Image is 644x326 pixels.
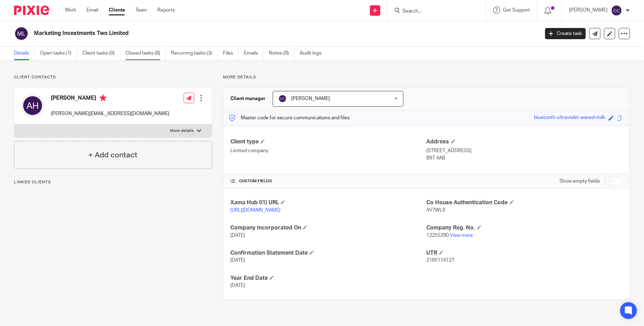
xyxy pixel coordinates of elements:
a: Email [87,7,98,14]
a: View more [450,233,473,238]
a: Notes (0) [269,47,294,60]
p: [PERSON_NAME][EMAIL_ADDRESS][DOMAIN_NAME] [51,110,169,117]
h4: CUSTOM FIELDS [230,178,426,184]
img: Pixie [14,6,49,15]
a: Client tasks (0) [82,47,120,60]
h4: Client type [230,138,426,146]
p: [STREET_ADDRESS] [427,147,623,154]
h4: UTR [427,249,623,257]
img: svg%3E [14,26,29,41]
h4: Co House Authentication Code [427,199,623,206]
span: 13255290 [427,233,449,238]
a: Create task [545,28,586,39]
span: Get Support [503,8,530,13]
p: Client contacts [14,75,212,80]
h2: Marketing Investments Two Limited [34,30,434,37]
p: B97 4AB [427,155,623,162]
span: [DATE] [230,258,245,263]
span: [PERSON_NAME] [291,96,330,101]
a: Emails [244,47,264,60]
a: [URL][DOMAIN_NAME] [230,208,280,213]
p: Limited company [230,147,426,154]
span: 4V7WL6 [427,208,446,213]
a: Reports [157,7,175,14]
h4: [PERSON_NAME] [51,94,169,103]
p: Master code for secure communications and files [229,114,350,121]
img: svg%3E [278,94,287,103]
span: [DATE] [230,283,245,288]
p: More details [170,128,194,134]
a: Open tasks (1) [40,47,77,60]
a: Team [135,7,147,14]
h4: Confirmation Statement Date [230,249,426,257]
span: [DATE] [230,233,245,238]
p: Linked clients [14,179,212,185]
a: Files [223,47,239,60]
h4: Company Reg. No. [427,224,623,232]
a: Details [14,47,35,60]
div: bluetooth-ultraviolet-waved-milk [534,114,605,122]
a: Work [65,7,76,14]
h4: Company Incorporated On [230,224,426,232]
input: Search [402,8,465,15]
a: Clients [109,7,125,14]
img: svg%3E [611,5,622,16]
a: Recurring tasks (3) [171,47,218,60]
label: Show empty fields [560,178,600,185]
p: [PERSON_NAME] [569,7,608,14]
i: Primary [100,94,107,101]
h4: Xama Hub 01) URL [230,199,426,206]
span: 2185114127 [427,258,455,263]
h4: Year End Date [230,275,426,282]
p: More details [223,75,630,80]
h4: Address [427,138,623,146]
h3: Client manager [230,95,266,102]
a: Audit logs [300,47,327,60]
h4: + Add contact [88,150,137,161]
img: svg%3E [21,94,44,117]
a: Closed tasks (8) [126,47,166,60]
